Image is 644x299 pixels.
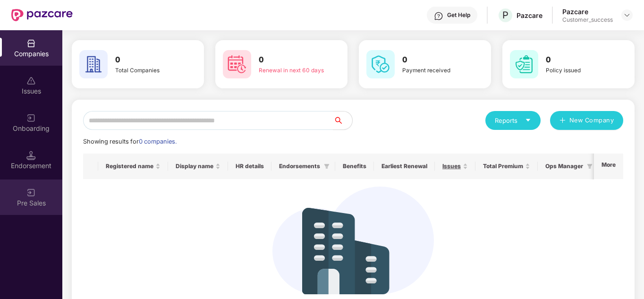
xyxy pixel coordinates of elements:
[333,117,352,124] span: search
[525,117,531,123] span: caret-down
[545,162,583,170] span: Ops Manager
[272,187,434,294] img: svg+xml;base64,PHN2ZyB4bWxucz0iaHR0cDovL3d3dy53My5vcmcvMjAwMC9zdmciIHdpZHRoPSIzNDIiIGhlaWdodD0iMj...
[546,66,611,75] div: Policy issued
[447,11,470,19] div: Get Help
[594,154,623,179] th: More
[402,54,467,66] h3: 0
[83,138,177,145] span: Showing results for
[434,11,443,21] img: svg+xml;base64,PHN2ZyBpZD0iSGVscC0zMngzMiIgeG1sbnM9Imh0dHA6Ly93d3cudzMub3JnLzIwMDAvc3ZnIiB3aWR0aD...
[259,66,324,75] div: Renewal in next 60 days
[26,76,36,85] img: svg+xml;base64,PHN2ZyBpZD0iSXNzdWVzX2Rpc2FibGVkIiB4bWxucz0iaHR0cDovL3d3dy53My5vcmcvMjAwMC9zdmciIH...
[11,9,73,21] img: New Pazcare Logo
[502,9,508,21] span: P
[562,7,613,16] div: Pazcare
[333,111,353,130] button: search
[79,50,108,78] img: svg+xml;base64,PHN2ZyB4bWxucz0iaHR0cDovL3d3dy53My5vcmcvMjAwMC9zdmciIHdpZHRoPSI2MCIgaGVpZ2h0PSI2MC...
[562,16,613,24] div: Customer_success
[115,66,180,75] div: Total Companies
[335,154,374,179] th: Benefits
[259,54,324,66] h3: 0
[550,111,623,130] button: plusNew Company
[115,54,180,66] h3: 0
[322,161,331,172] span: filter
[26,151,36,160] img: svg+xml;base64,PHN2ZyB3aWR0aD0iMTQuNSIgaGVpZ2h0PSIxNC41IiB2aWV3Qm94PSIwIDAgMTYgMTYiIGZpbGw9Im5vbm...
[495,116,531,125] div: Reports
[26,113,36,123] img: svg+xml;base64,PHN2ZyB3aWR0aD0iMjAiIGhlaWdodD0iMjAiIHZpZXdCb3g9IjAgMCAyMCAyMCIgZmlsbD0ibm9uZSIgeG...
[442,162,461,170] span: Issues
[475,154,538,179] th: Total Premium
[223,50,251,78] img: svg+xml;base64,PHN2ZyB4bWxucz0iaHR0cDovL3d3dy53My5vcmcvMjAwMC9zdmciIHdpZHRoPSI2MCIgaGVpZ2h0PSI2MC...
[366,50,395,78] img: svg+xml;base64,PHN2ZyB4bWxucz0iaHR0cDovL3d3dy53My5vcmcvMjAwMC9zdmciIHdpZHRoPSI2MCIgaGVpZ2h0PSI2MC...
[585,161,594,172] span: filter
[435,154,475,179] th: Issues
[176,162,213,170] span: Display name
[483,162,523,170] span: Total Premium
[559,117,566,125] span: plus
[374,154,435,179] th: Earliest Renewal
[587,163,593,169] span: filter
[168,154,228,179] th: Display name
[324,163,330,169] span: filter
[546,54,611,66] h3: 0
[228,154,271,179] th: HR details
[139,138,177,145] span: 0 companies.
[26,39,36,48] img: svg+xml;base64,PHN2ZyBpZD0iQ29tcGFuaWVzIiB4bWxucz0iaHR0cDovL3d3dy53My5vcmcvMjAwMC9zdmciIHdpZHRoPS...
[279,162,320,170] span: Endorsements
[402,66,467,75] div: Payment received
[517,11,542,20] div: Pazcare
[26,188,36,197] img: svg+xml;base64,PHN2ZyB3aWR0aD0iMjAiIGhlaWdodD0iMjAiIHZpZXdCb3g9IjAgMCAyMCAyMCIgZmlsbD0ibm9uZSIgeG...
[510,50,538,78] img: svg+xml;base64,PHN2ZyB4bWxucz0iaHR0cDovL3d3dy53My5vcmcvMjAwMC9zdmciIHdpZHRoPSI2MCIgaGVpZ2h0PSI2MC...
[106,162,153,170] span: Registered name
[98,154,168,179] th: Registered name
[623,11,631,19] img: svg+xml;base64,PHN2ZyBpZD0iRHJvcGRvd24tMzJ4MzIiIHhtbG5zPSJodHRwOi8vd3d3LnczLm9yZy8yMDAwL3N2ZyIgd2...
[569,116,614,125] span: New Company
